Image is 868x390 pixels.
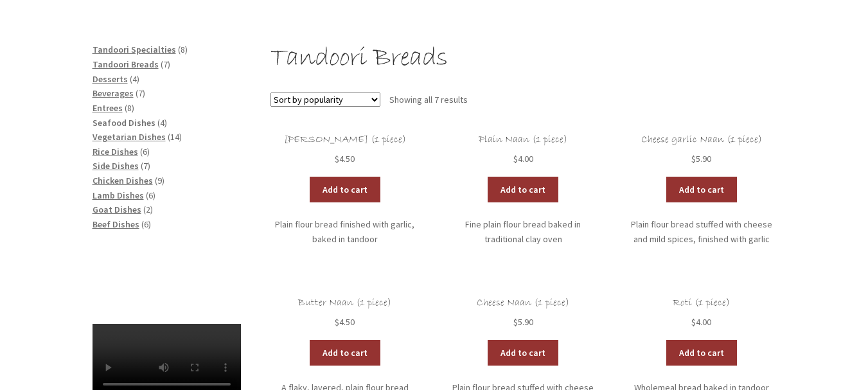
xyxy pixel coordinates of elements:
a: Rice Dishes [93,146,138,157]
p: Showing all 7 results [389,90,468,111]
a: Side Dishes [93,160,139,172]
span: $ [335,153,339,164]
span: $ [691,153,696,164]
a: Add to cart: “Garlic Naan (1 piece)” [310,177,380,202]
p: Fine plain flour bread baked in traditional clay oven [449,217,598,246]
select: Shop order [270,93,380,107]
a: Beef Dishes [93,218,139,230]
bdi: 4.00 [691,316,711,328]
span: 6 [144,218,148,230]
p: Plain flour bread stuffed with cheese and mild spices, finished with garlic [627,217,775,246]
span: 4 [160,117,164,129]
a: [PERSON_NAME] (1 piece) $4.50 [270,134,419,166]
span: 7 [163,58,168,70]
a: Tandoori Breads [93,58,159,70]
a: Add to cart: “Cheese garlic Naan (1 piece)” [666,177,737,202]
h2: Plain Naan (1 piece) [449,134,598,146]
a: Lamb Dishes [93,190,144,201]
h2: Roti (1 piece) [627,297,775,309]
span: 4 [132,73,137,85]
a: Entrees [93,102,123,114]
span: 7 [138,87,143,99]
span: 7 [143,160,148,172]
a: Cheese Naan (1 piece) $5.90 [449,297,598,330]
a: Chicken Dishes [93,175,153,186]
span: 9 [157,175,162,186]
a: Roti (1 piece) $4.00 [627,297,775,330]
a: Beverages [93,87,134,99]
span: 8 [127,102,132,114]
a: Seafood Dishes [93,117,155,129]
a: Add to cart: “Roti (1 piece)” [666,340,737,366]
a: Goat Dishes [93,204,141,215]
a: Butter Naan (1 piece) $4.50 [270,297,419,330]
h2: Cheese Naan (1 piece) [449,297,598,309]
a: Desserts [93,73,128,85]
span: $ [513,153,518,164]
p: Plain flour bread finished with garlic, baked in tandoor [270,217,419,246]
a: Plain Naan (1 piece) $4.00 [449,134,598,166]
span: 14 [170,131,179,143]
span: $ [335,316,339,328]
h1: Tandoori Breads [270,42,775,75]
a: Add to cart: “Plain Naan (1 piece)” [488,177,558,202]
span: 6 [148,190,153,201]
bdi: 4.50 [335,316,355,328]
h2: [PERSON_NAME] (1 piece) [270,134,419,146]
bdi: 4.50 [335,153,355,164]
span: $ [513,316,518,328]
bdi: 5.90 [513,316,533,328]
bdi: 4.00 [513,153,533,164]
h2: Butter Naan (1 piece) [270,297,419,309]
a: Tandoori Specialties [93,44,176,55]
bdi: 5.90 [691,153,711,164]
span: 6 [143,146,147,157]
a: Add to cart: “Cheese Naan (1 piece)” [488,340,558,366]
a: Cheese garlic Naan (1 piece) $5.90 [627,134,775,166]
span: 8 [181,44,185,55]
a: Add to cart: “Butter Naan (1 piece)” [310,340,380,366]
a: Vegetarian Dishes [93,131,166,143]
span: $ [691,316,696,328]
span: 2 [146,204,150,215]
h2: Cheese garlic Naan (1 piece) [627,134,775,146]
